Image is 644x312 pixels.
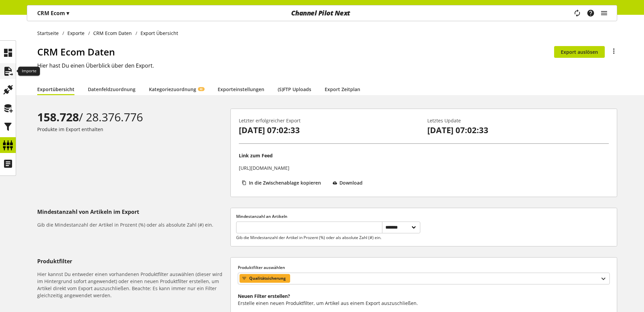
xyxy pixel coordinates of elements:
div: / 28.376.776 [37,109,228,126]
nav: main navigation [27,5,617,21]
span: Download [339,179,363,186]
label: Produktfilter auswählen [238,265,610,271]
a: Startseite [37,30,62,37]
p: Letzter erfolgreicher Export [239,117,420,124]
label: Mindestanzahl an Artikeln [236,213,420,220]
a: Exporte [64,30,88,37]
h6: Gib die Mindestanzahl der Artikel in Prozent (%) oder als absolute Zahl (#) ein. [37,221,228,228]
p: Erstelle einen neuen Produktfilter, um Artikel aus einem Export auszuschließen. [238,300,610,307]
span: Qualitätsicherung [249,274,286,282]
a: Export Zeitplan [325,86,360,93]
span: In die Zwischenablage kopieren [249,179,321,186]
button: Export auslösen [554,46,605,58]
h5: Produktfilter [37,257,228,265]
h2: Hier hast Du einen Überblick über den Export. [37,62,617,70]
p: Letztes Update [427,117,609,124]
a: KategoriezuordnungKI [149,86,204,93]
span: Startseite [37,30,59,37]
h6: Hier kannst Du entweder einen vorhandenen Produktfilter auswählen (dieser wird im Hintergrund sof... [37,271,228,299]
button: In die Zwischenablage kopieren [239,177,327,189]
p: Gib die Mindestanzahl der Artikel in Prozent (%) oder als absolute Zahl (#) ein. [236,235,382,241]
a: (S)FTP Uploads [278,86,311,93]
span: ▾ [66,9,69,17]
div: Importe [18,67,40,76]
p: CRM Ecom [37,9,69,17]
a: Download [330,177,369,191]
p: Produkte im Export enthalten [37,126,228,133]
a: Exporteinstellungen [218,86,264,93]
p: [DATE] 07:02:33 [427,124,609,136]
span: Export auslösen [561,48,598,55]
p: [URL][DOMAIN_NAME] [239,164,289,171]
h1: CRM Ecom Daten [37,45,554,59]
p: [DATE] 07:02:33 [239,124,420,136]
b: 158.728 [37,109,79,125]
a: Exportübersicht [37,86,74,93]
a: Datenfeldzuordnung [88,86,136,93]
span: Exporte [67,30,85,37]
h5: Mindestanzahl von Artikeln im Export [37,208,228,216]
p: Link zum Feed [239,152,273,159]
b: Neuen Filter erstellen? [238,293,290,299]
button: Download [330,177,369,189]
span: KI [200,87,203,91]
